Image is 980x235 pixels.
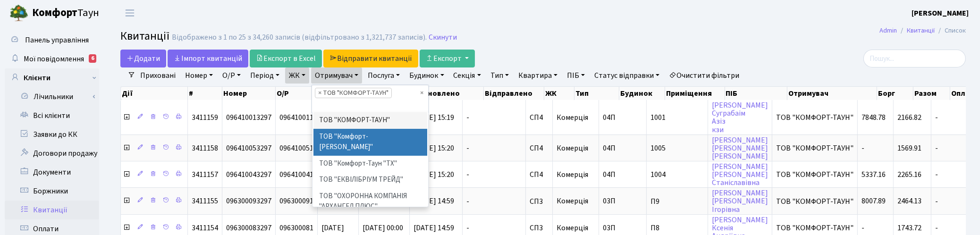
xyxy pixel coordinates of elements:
[450,67,485,84] a: Секція
[776,144,853,152] span: ТОВ "КОМФОРТ-ТАУН"
[222,87,276,100] th: Номер
[935,198,970,205] span: -
[591,67,663,84] a: Статус відправки
[862,223,864,233] span: -
[121,87,188,100] th: Дії
[603,196,616,207] span: 03П
[466,224,522,232] span: -
[285,67,309,84] a: ЖК
[9,4,28,23] img: logo.png
[603,112,616,123] span: 04П
[862,112,886,123] span: 7848.78
[168,50,248,67] a: Iмпорт квитанцій
[24,54,84,64] span: Мої повідомлення
[877,87,913,100] th: Борг
[603,143,616,153] span: 04П
[935,25,966,36] li: Список
[279,196,313,207] span: 096300091
[226,196,271,207] span: 096300093297
[192,143,218,153] span: 3411158
[192,112,218,123] span: 3411159
[276,87,318,100] th: О/Р
[5,31,99,50] a: Панель управління
[862,143,864,153] span: -
[5,50,99,68] a: Мої повідомлення6
[665,67,743,84] a: Очистити фільтри
[907,25,935,35] a: Квитанції
[712,100,768,134] a: [PERSON_NAME]СуграбаімАзізкзи
[879,25,897,35] a: Admin
[5,182,99,201] a: Боржники
[226,112,271,123] span: 096410013297
[913,87,950,100] th: Разом
[574,87,620,100] th: Тип
[865,21,980,41] nav: breadcrumb
[776,114,853,121] span: ТОВ "КОМФОРТ-ТАУН"
[776,198,853,205] span: ТОВ "КОМФОРТ-ТАУН"
[25,35,89,45] span: Панель управління
[414,169,454,180] span: [DATE] 15:20
[429,33,457,42] a: Скинути
[226,143,271,153] span: 096410053297
[776,171,853,178] span: ТОВ "КОМФОРТ-ТАУН"
[315,88,392,98] li: ТОВ "КОМФОРТ-ТАУН"
[651,224,704,232] span: П8
[226,169,271,180] span: 096410043297
[5,68,99,87] a: Клієнти
[5,144,99,163] a: Договори продажу
[725,87,787,100] th: ПІБ
[712,188,768,214] a: [PERSON_NAME][PERSON_NAME]Ігорівна
[935,171,970,178] span: -
[776,224,853,232] span: ТОВ "КОМФОРТ-ТАУН"
[311,67,362,84] a: Отримувач
[466,144,522,152] span: -
[5,125,99,144] a: Заявки до КК
[530,171,549,178] span: СП4
[862,196,886,207] span: 8007.89
[557,223,588,233] span: Комерція
[466,114,522,121] span: -
[935,224,970,232] span: -
[863,50,966,67] input: Пошук...
[188,87,222,100] th: #
[557,169,588,180] span: Комерція
[5,201,99,219] a: Квитанції
[530,198,549,205] span: СП3
[318,88,321,98] span: ×
[651,114,704,121] span: 1001
[5,163,99,182] a: Документи
[11,87,99,106] a: Лічильники
[530,144,549,152] span: СП4
[364,67,404,84] a: Послуга
[313,172,428,188] li: ТОВ "ЕКВІЛІБРІУМ ТРЕЙД"
[466,198,522,205] span: -
[935,144,970,152] span: -
[181,67,217,84] a: Номер
[651,171,704,178] span: 1004
[563,67,589,84] a: ПІБ
[530,114,549,121] span: СП4
[897,143,921,153] span: 1569.91
[897,223,921,233] span: 1743.72
[466,171,522,178] span: -
[619,87,665,100] th: Будинок
[363,223,403,233] span: [DATE] 00:00
[279,112,313,123] span: 096410011
[192,169,218,180] span: 3411157
[279,169,313,180] span: 096410041
[313,112,428,129] li: ТОВ "КОМФОРТ-ТАУН"
[544,87,574,100] th: ЖК
[136,67,179,84] a: Приховані
[250,50,322,67] a: Експорт в Excel
[557,112,588,123] span: Комерція
[192,223,218,233] span: 3411154
[912,8,969,19] a: [PERSON_NAME]
[897,112,921,123] span: 2166.82
[313,188,428,215] li: ТОВ "ОХОРОННА КОМПАНІЯ "АРХАНГЕЛ ПЛЮС"
[651,198,704,205] span: П9
[226,223,271,233] span: 096300083297
[422,87,484,100] th: Оновлено
[420,50,475,67] button: Експорт
[120,50,166,67] a: Додати
[414,112,454,123] span: [DATE] 15:19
